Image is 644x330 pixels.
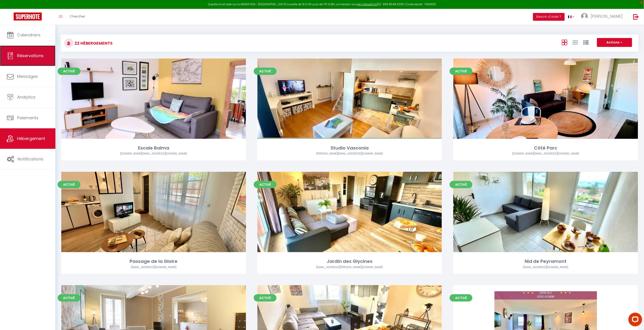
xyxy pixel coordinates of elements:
span: Chercher [69,14,85,19]
span: Activé [450,181,472,188]
img: Super Booking [14,13,42,20]
div: Studio Vasconia [257,145,442,152]
div: Airbnb [257,152,442,156]
button: Besoin d'aide ? [533,13,565,21]
iframe: LiveChat chat widget [625,311,644,330]
span: Réservations [17,53,44,58]
div: Nid de Peyramont [453,258,638,265]
a: Vue en Liste [572,38,578,46]
img: ... [581,13,588,20]
div: Airbnb [61,152,246,156]
div: Escale Balma [61,145,246,152]
img: logout [633,14,639,20]
span: Activé [450,68,472,75]
a: ... [PERSON_NAME] [578,9,629,25]
div: Airbnb [61,265,246,269]
span: Paiements [17,115,38,121]
h3: 22 Hébergements [73,38,113,48]
a: Editer [140,94,167,103]
span: Activé [254,294,277,302]
a: en cliquant ici [358,2,377,6]
a: Editer [140,208,167,217]
div: Jardin des Glycines [257,258,442,265]
div: Airbnb [453,152,638,156]
span: Calendriers [17,32,41,38]
a: Editer [140,321,167,330]
div: Airbnb [257,265,442,269]
a: Editer [532,208,559,217]
span: Activé [254,68,277,75]
span: Messages [17,74,38,79]
a: Editer [336,94,363,103]
span: Analytics [17,94,36,100]
span: Hébergement [17,136,45,141]
a: Vue en Box [562,38,567,46]
a: Editer [532,321,559,330]
span: Activé [58,68,80,75]
a: Editer [532,94,559,103]
span: [PERSON_NAME] [591,13,623,19]
div: Côté Parc [453,145,638,152]
div: Airbnb [453,265,638,269]
span: Activé [58,294,80,302]
a: Chercher [66,9,89,25]
button: Actions [597,38,632,47]
a: Editer [336,321,363,330]
span: Activé [254,181,277,188]
a: Editer [336,208,363,217]
span: Activé [58,181,80,188]
div: Passage de la Gloire [61,258,246,265]
a: Vue par Groupe [583,38,589,46]
span: Notifications [18,156,43,162]
span: Activé [450,294,472,302]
